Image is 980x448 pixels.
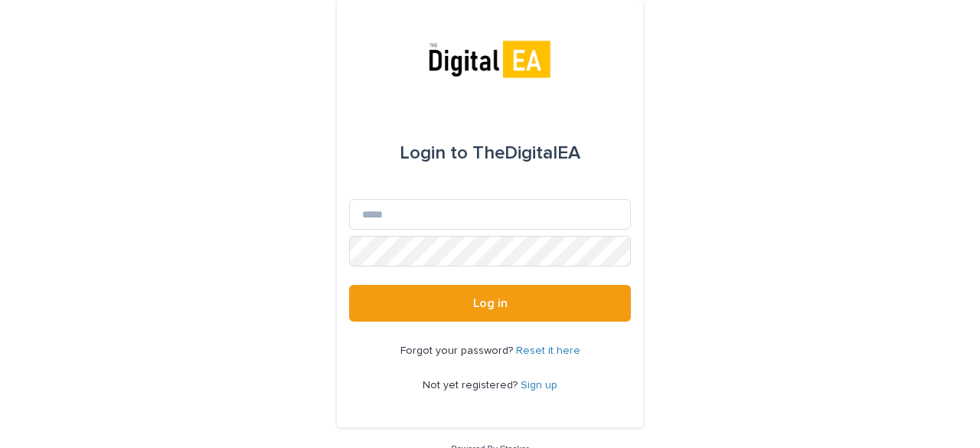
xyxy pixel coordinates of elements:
[400,132,580,175] div: TheDigitalEA
[521,380,557,391] a: Sign up
[516,345,580,356] a: Reset it here
[423,380,521,391] span: Not yet registered?
[400,144,468,162] span: Login to
[349,285,631,322] button: Log in
[400,345,516,356] span: Forgot your password?
[424,37,556,83] img: mpnAKsivTWiDOsumdcjk
[473,297,508,309] span: Log in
